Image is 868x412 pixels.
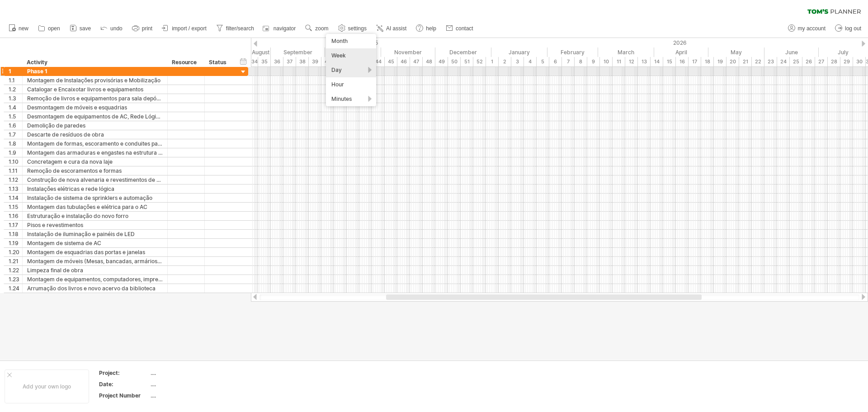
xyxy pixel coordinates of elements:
a: print [130,23,155,34]
div: Montagem de esquadrias das portas e janelas [27,248,163,256]
div: 1.17 [9,221,22,229]
div: .... [151,380,226,388]
div: .... [151,369,226,377]
div: 25 [790,57,802,66]
a: AI assist [374,23,409,34]
div: June 2026 [764,47,819,57]
div: Arrumação dos livros e novo acervo da biblioteca [27,284,163,293]
div: 18 [701,57,714,66]
div: Remoção de livros e equipamentos para sala depósito [27,94,163,103]
div: 1.9 [9,148,22,157]
div: 49 [435,57,448,66]
div: 1.15 [9,203,22,211]
div: 48 [423,57,435,66]
div: 14 [651,57,663,66]
div: Instalações elétricas e rede lógica [27,185,163,193]
a: zoom [303,23,331,34]
div: Activity [27,58,162,67]
div: 1.11 [9,166,22,175]
div: 1.6 [9,121,22,130]
span: filter/search [226,25,254,32]
div: Montagem de equipamentos, computadores, impressoras, WIFI, etc. [27,275,163,284]
div: 40 [321,57,334,66]
div: January 2026 [491,47,547,57]
span: undo [110,25,123,32]
div: Montagem das tubulações e elétrica para o AC [27,203,163,211]
div: 1.7 [9,130,22,139]
span: my account [798,25,826,32]
a: settings [336,23,369,34]
div: Catalogar e Encaixotar livros e equipamentos [27,85,163,94]
a: undo [98,23,125,34]
a: import / export [160,23,209,34]
div: Montagem das armaduras e engastes na estrutura atual [27,148,163,157]
div: 6 [549,57,562,66]
div: 26 [802,57,815,66]
div: 1.23 [9,275,22,284]
div: Date: [99,380,149,388]
div: 19 [714,57,726,66]
div: 46 [397,57,410,66]
div: 30 [853,57,866,66]
div: Desmontagem de móveis e esquadrias [27,103,163,112]
div: 28 [828,57,840,66]
div: 4 [524,57,537,66]
div: 1.5 [9,112,22,121]
div: Month [326,34,376,48]
div: Montagem de móveis (Mesas, bancadas, armários, prateleiras, etc.) [27,257,163,265]
div: Pisos e revestimentos [27,221,163,229]
div: 12 [625,57,638,66]
div: 20 [726,57,739,66]
div: 1.12 [9,175,22,184]
span: import / export [172,25,207,32]
a: open [36,23,63,34]
div: May 2026 [708,47,764,57]
div: Montagem de Instalações provisórias e Mobilização [27,76,163,85]
div: 51 [461,57,473,66]
div: 34 [245,57,258,66]
div: Resource [172,58,199,67]
div: Day [326,63,376,77]
a: save [67,23,94,34]
span: log out [845,25,861,32]
div: 15 [663,57,676,66]
div: 1.13 [9,185,22,193]
div: 52 [473,57,486,66]
a: contact [443,23,476,34]
div: Instalação de sistema de sprinklers e automação [27,194,163,202]
div: 1.3 [9,94,22,103]
div: Montagem de formas, escoramento e conduites para nova laje [27,139,163,148]
div: Estruturação e instalação do novo forro [27,212,163,220]
span: print [142,25,152,32]
div: Minutes [326,92,376,106]
div: October 2025 [325,47,381,57]
div: Project Number [99,392,149,399]
span: save [80,25,91,32]
div: Add your own logo [5,369,89,403]
div: Descarte de resíduos de obra [27,130,163,139]
a: log out [833,23,864,34]
div: Phase 1 [27,67,163,76]
div: 27 [815,57,828,66]
div: Hour [326,77,376,92]
div: 1.2 [9,85,22,94]
div: September 2025 [271,47,325,57]
div: 1.24 [9,284,22,293]
div: November 2025 [381,47,435,57]
div: Instalação de iluminação e painéis de LED [27,230,163,238]
div: 5 [537,57,549,66]
div: 10 [600,57,613,66]
span: navigator [274,25,296,32]
span: zoom [315,25,328,32]
div: April 2026 [654,47,708,57]
a: my account [786,23,828,34]
div: 1.20 [9,248,22,256]
div: 37 [283,57,296,66]
div: 1.18 [9,230,22,238]
a: help [414,23,439,34]
div: 16 [676,57,689,66]
div: 21 [739,57,752,66]
span: help [426,25,436,32]
div: Demolição de paredes [27,121,163,130]
div: Status [209,58,229,67]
